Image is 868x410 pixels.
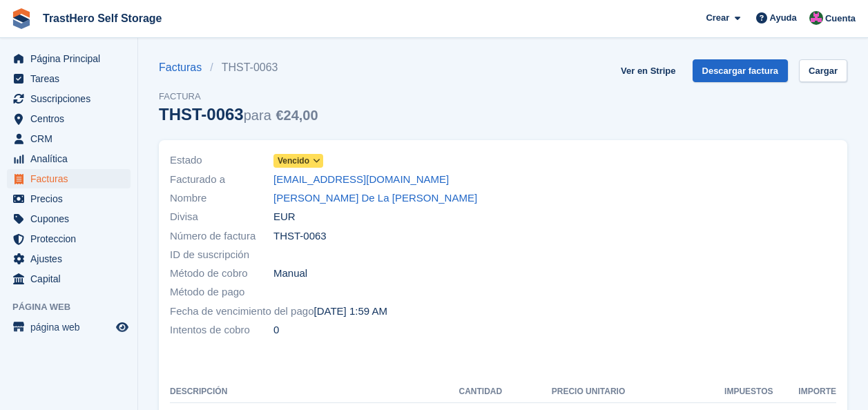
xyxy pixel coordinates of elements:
[276,108,318,123] span: €24,00
[7,249,131,269] a: menu
[244,108,271,123] span: para
[30,169,113,188] span: Facturas
[30,49,113,68] span: Página Principal
[693,59,789,82] a: Descargar factura
[799,59,847,82] a: Cargar
[170,266,273,282] span: Método de cobro
[159,59,210,76] a: Facturas
[159,90,318,104] span: Factura
[7,49,131,68] a: menu
[11,8,32,29] img: stora-icon-8386f47178a22dfd0bd8f6a31ec36ba5ce8667c1dd55bd0f319d3a0aa187defe.svg
[30,149,113,168] span: Analítica
[7,149,131,168] a: menu
[273,153,323,168] a: Vencido
[170,247,273,263] span: ID de suscripción
[773,381,836,403] th: Importe
[278,155,309,167] span: Vencido
[30,318,113,337] span: página web
[30,209,113,228] span: Cupones
[114,319,131,335] a: Vista previa de la tienda
[7,209,131,228] a: menu
[502,381,625,403] th: Precio unitario
[30,249,113,269] span: Ajustes
[170,228,273,244] span: Número de factura
[159,105,318,124] div: THST-0063
[273,266,307,282] span: Manual
[170,172,273,188] span: Facturado a
[7,229,131,248] a: menu
[7,269,131,289] a: menu
[170,381,430,403] th: Descripción
[12,300,137,314] span: Página web
[7,89,131,108] a: menu
[37,7,168,30] a: TrastHero Self Storage
[430,381,502,403] th: CANTIDAD
[770,11,797,25] span: Ayuda
[7,189,131,208] a: menu
[273,228,327,244] span: THST-0063
[7,318,131,337] a: menú
[170,322,273,338] span: Intentos de cobro
[314,304,387,320] time: 2025-09-25 23:59:59 UTC
[30,89,113,108] span: Suscripciones
[706,11,729,25] span: Crear
[615,59,681,82] a: Ver en Stripe
[159,59,318,76] nav: breadcrumbs
[273,172,449,188] a: [EMAIL_ADDRESS][DOMAIN_NAME]
[170,209,273,225] span: Divisa
[809,11,823,25] img: Marua Grioui
[170,153,273,168] span: Estado
[30,69,113,88] span: Tareas
[30,109,113,128] span: Centros
[273,209,296,225] span: EUR
[273,191,477,206] a: [PERSON_NAME] De La [PERSON_NAME]
[7,129,131,148] a: menu
[7,69,131,88] a: menu
[7,109,131,128] a: menu
[30,269,113,289] span: Capital
[30,229,113,248] span: Proteccion
[7,169,131,188] a: menu
[170,304,314,320] span: Fecha de vencimiento del pago
[170,284,273,300] span: Método de pago
[273,322,279,338] span: 0
[30,129,113,148] span: CRM
[825,12,856,26] span: Cuenta
[170,191,273,206] span: Nombre
[625,381,773,403] th: Impuestos
[30,189,113,208] span: Precios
